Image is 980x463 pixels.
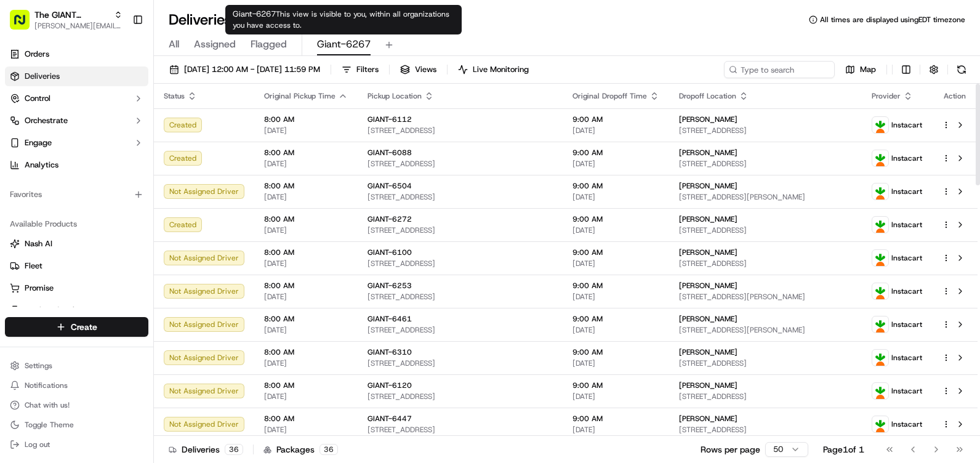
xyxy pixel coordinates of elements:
[25,400,70,410] span: Chat with us!
[264,214,348,224] span: 8:00 AM
[122,209,149,218] span: Pylon
[25,93,50,104] span: Control
[367,392,553,401] span: [STREET_ADDRESS]
[5,66,148,86] a: Deliveries
[34,21,122,31] button: [PERSON_NAME][EMAIL_ADDRESS][PERSON_NAME][DOMAIN_NAME]
[572,159,659,169] span: [DATE]
[679,292,851,302] span: [STREET_ADDRESS][PERSON_NAME]
[12,12,37,37] img: Nash
[872,250,888,266] img: profile_instacart_ahold_partner.png
[367,347,412,357] span: GIANT-6310
[34,9,109,21] button: The GIANT Company
[724,61,835,78] input: Type to search
[5,256,148,276] button: Fleet
[572,380,659,390] span: 9:00 AM
[25,260,42,272] span: Fleet
[264,380,348,390] span: 8:00 AM
[840,61,882,78] button: Map
[891,120,922,130] span: Instacart
[679,380,737,390] span: [PERSON_NAME]
[233,9,449,30] span: This view is visible to you, within all organizations you have access to.
[679,225,851,235] span: [STREET_ADDRESS]
[572,314,659,324] span: 9:00 AM
[25,159,58,171] span: Analytics
[367,148,412,158] span: GIANT-6088
[679,358,851,368] span: [STREET_ADDRESS]
[5,416,148,433] button: Toggle Theme
[367,281,412,291] span: GIANT-6253
[25,283,54,294] span: Promise
[104,180,114,190] div: 💻
[572,192,659,202] span: [DATE]
[264,115,348,124] span: 8:00 AM
[572,126,659,135] span: [DATE]
[572,414,659,424] span: 9:00 AM
[25,115,68,126] span: Orchestrate
[679,248,737,257] span: [PERSON_NAME]
[891,320,922,329] span: Instacart
[891,419,922,429] span: Instacart
[367,248,412,257] span: GIANT-6100
[367,115,412,124] span: GIANT-6112
[264,325,348,335] span: [DATE]
[367,192,553,202] span: [STREET_ADDRESS]
[12,49,224,69] p: Welcome 👋
[367,225,553,235] span: [STREET_ADDRESS]
[5,111,148,131] button: Orchestrate
[356,64,379,75] span: Filters
[679,115,737,124] span: [PERSON_NAME]
[25,361,52,371] span: Settings
[42,130,156,140] div: We're available if you need us!
[367,325,553,335] span: [STREET_ADDRESS]
[12,180,22,190] div: 📗
[25,440,50,449] span: Log out
[5,89,148,108] button: Control
[679,314,737,324] span: [PERSON_NAME]
[164,91,185,101] span: Status
[5,377,148,394] button: Notifications
[264,181,348,191] span: 8:00 AM
[953,61,970,78] button: Refresh
[679,159,851,169] span: [STREET_ADDRESS]
[25,179,94,191] span: Knowledge Base
[572,214,659,224] span: 9:00 AM
[5,278,148,298] button: Promise
[10,260,143,272] a: Fleet
[473,64,529,75] span: Live Monitoring
[367,380,412,390] span: GIANT-6120
[367,425,553,435] span: [STREET_ADDRESS]
[12,118,34,140] img: 1736555255976-a54dd68f-1ca7-489b-9aae-adbdc363a1c4
[891,386,922,396] span: Instacart
[679,259,851,268] span: [STREET_ADDRESS]
[10,305,143,316] a: Product Catalog
[5,300,148,320] button: Product Catalog
[367,126,553,135] span: [STREET_ADDRESS]
[116,179,198,191] span: API Documentation
[264,126,348,135] span: [DATE]
[264,281,348,291] span: 8:00 AM
[169,10,231,30] h1: Deliveries
[872,416,888,432] img: profile_instacart_ahold_partner.png
[679,192,851,202] span: [STREET_ADDRESS][PERSON_NAME]
[264,248,348,257] span: 8:00 AM
[679,425,851,435] span: [STREET_ADDRESS]
[415,64,436,75] span: Views
[872,91,901,101] span: Provider
[572,325,659,335] span: [DATE]
[251,37,287,52] span: Flagged
[891,187,922,196] span: Instacart
[264,225,348,235] span: [DATE]
[679,392,851,401] span: [STREET_ADDRESS]
[264,148,348,158] span: 8:00 AM
[572,281,659,291] span: 9:00 AM
[891,153,922,163] span: Instacart
[99,174,203,196] a: 💻API Documentation
[367,159,553,169] span: [STREET_ADDRESS]
[872,183,888,199] img: profile_instacart_ahold_partner.png
[209,121,224,136] button: Start new chat
[194,37,236,52] span: Assigned
[225,5,462,34] div: Giant-6267
[872,217,888,233] img: profile_instacart_ahold_partner.png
